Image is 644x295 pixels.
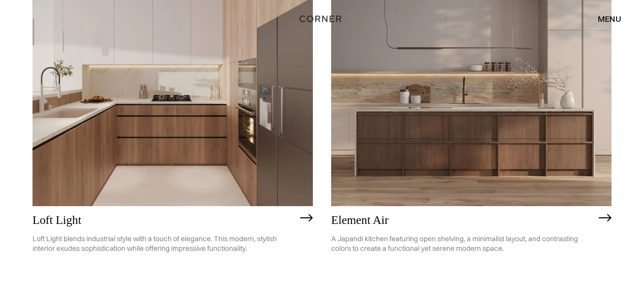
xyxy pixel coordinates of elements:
[331,226,594,261] p: A Japandi kitchen featuring open shelving, a minimalist layout, and contrasting colors to create ...
[331,214,594,227] h2: Element Air
[300,12,344,25] a: home
[33,214,295,227] h2: Loft Light
[33,226,295,261] p: Loft Light blends industrial style with a touch of elegance. This modern, stylish interior exudes...
[588,10,621,27] div: menu
[598,15,621,23] div: menu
